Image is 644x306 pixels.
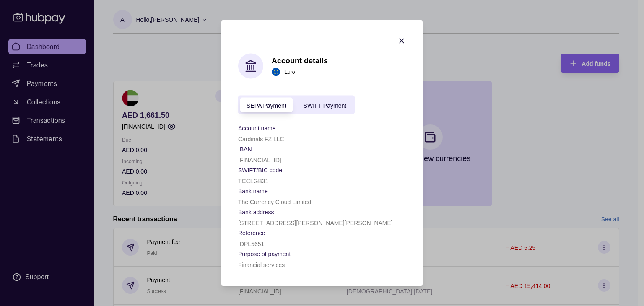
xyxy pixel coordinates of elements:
[238,136,284,143] p: Cardinals FZ LLC
[238,146,252,153] p: IBAN
[238,125,276,132] p: Account name
[238,230,265,236] p: Reference
[238,209,274,215] p: Bank address
[238,199,311,205] p: The Currency Cloud Limited
[304,102,346,109] span: SWIFT Payment
[272,56,328,65] h1: Account details
[238,220,393,226] p: [STREET_ADDRESS][PERSON_NAME][PERSON_NAME]
[238,241,264,247] p: IDPL5651
[272,67,280,76] img: eu
[238,178,268,184] p: TCCLGB31
[284,67,295,76] p: Euro
[238,157,281,163] p: [FINANCIAL_ID]
[238,167,282,174] p: SWIFT/BIC code
[238,188,268,194] p: Bank name
[247,102,286,109] span: SEPA Payment
[238,262,285,268] p: Financial services
[238,251,291,257] p: Purpose of payment
[238,96,355,114] div: accountIndex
